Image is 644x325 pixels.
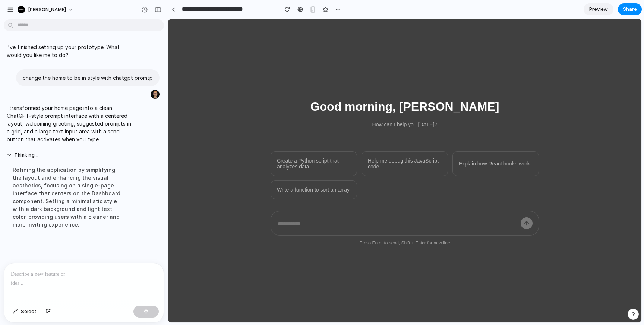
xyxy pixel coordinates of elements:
span: Share [623,6,637,13]
div: Refining the application by simplifying the layout and enhancing the visual aesthetics, focusing ... [7,161,131,233]
p: Press Enter to send, Shift + Enter for new line [102,221,371,227]
button: Help me debug this JavaScript code [193,132,280,157]
button: Select [9,306,40,318]
p: How can I help you [DATE]? [142,102,331,109]
h1: Good morning, [PERSON_NAME] [142,79,331,97]
button: Create a Python script that analyzes data [102,132,189,157]
span: [PERSON_NAME] [28,6,66,13]
button: [PERSON_NAME] [15,4,78,16]
span: Preview [589,6,608,13]
p: I transformed your home page into a clean ChatGPT-style prompt interface with a centered layout, ... [7,104,131,143]
button: Write a function to sort an array [102,161,189,180]
p: change the home to be in style with chatgpt promtp [23,74,153,82]
span: Select [21,308,37,315]
a: Preview [584,3,613,15]
button: Explain how React hooks work [284,132,371,157]
button: Share [618,3,642,15]
p: I've finished setting up your prototype. What would you like me to do? [7,43,131,59]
